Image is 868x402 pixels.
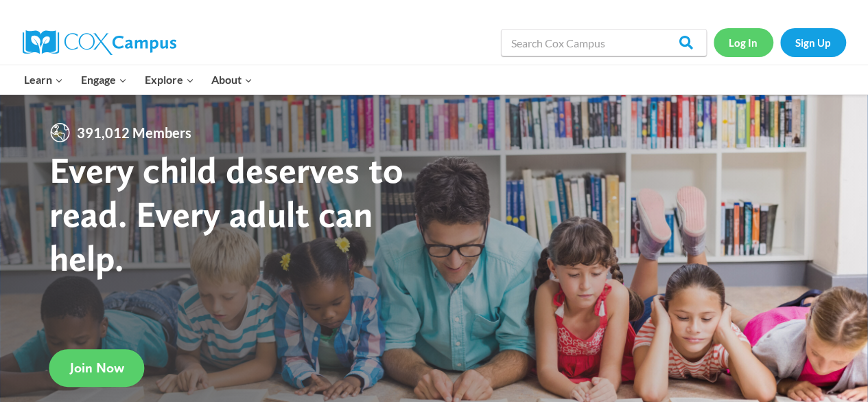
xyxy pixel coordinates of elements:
[16,65,261,94] nav: Primary Navigation
[49,349,145,387] a: Join Now
[714,28,846,56] nav: Secondary Navigation
[49,148,403,279] strong: Every child deserves to read. Every adult can help.
[70,359,124,376] span: Join Now
[136,65,203,94] button: Child menu of Explore
[16,65,73,94] button: Child menu of Learn
[501,29,707,56] input: Search Cox Campus
[71,122,197,144] span: 391,012 Members
[23,30,176,55] img: Cox Campus
[714,28,773,56] a: Log In
[72,65,136,94] button: Child menu of Engage
[780,28,846,56] a: Sign Up
[202,65,261,94] button: Child menu of About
